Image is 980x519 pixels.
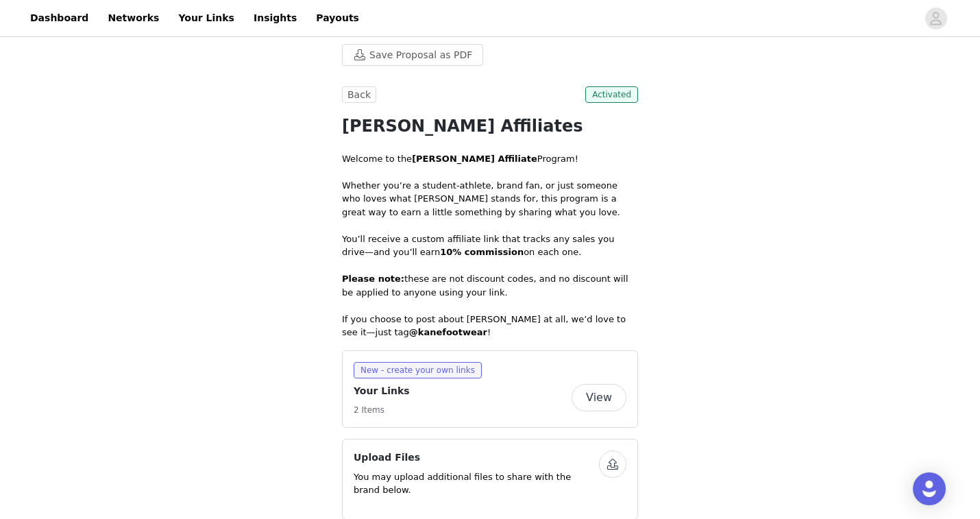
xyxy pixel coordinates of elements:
strong: 10% commission [440,247,524,257]
h1: [PERSON_NAME] Affiliates [342,114,638,138]
h4: Upload Files [354,450,599,465]
p: You’ll receive a custom affiliate link that tracks any sales you drive—and you’ll earn on each one. [342,232,638,259]
p: Whether you’re a student-athlete, brand fan, or just someone who loves what [PERSON_NAME] stands ... [342,179,638,232]
p: You may upload additional files to share with the brand below. [354,470,599,497]
button: Back [342,86,376,103]
a: Insights [245,3,305,34]
strong: Please note: [342,274,404,284]
a: Your Links [170,3,243,34]
a: Networks [99,3,167,34]
p: Welcome to the Program! [342,152,638,166]
strong: @kanefootwear [409,327,487,337]
a: Dashboard [22,3,97,34]
button: View [572,384,626,411]
a: Payouts [308,3,367,34]
button: Save Proposal as PDF [342,44,483,66]
p: If you choose to post about [PERSON_NAME] at all, we’d love to see it—just tag ! [342,313,638,339]
div: Open Intercom Messenger [913,472,946,505]
strong: [PERSON_NAME] Affiliate [412,154,537,164]
span: New - create your own links [354,362,482,378]
span: Activated [585,86,638,103]
h5: 2 Items [354,404,410,416]
div: avatar [929,8,942,29]
p: these are not discount codes, and no discount will be applied to anyone using your link. [342,272,638,299]
h4: Your Links [354,384,410,398]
